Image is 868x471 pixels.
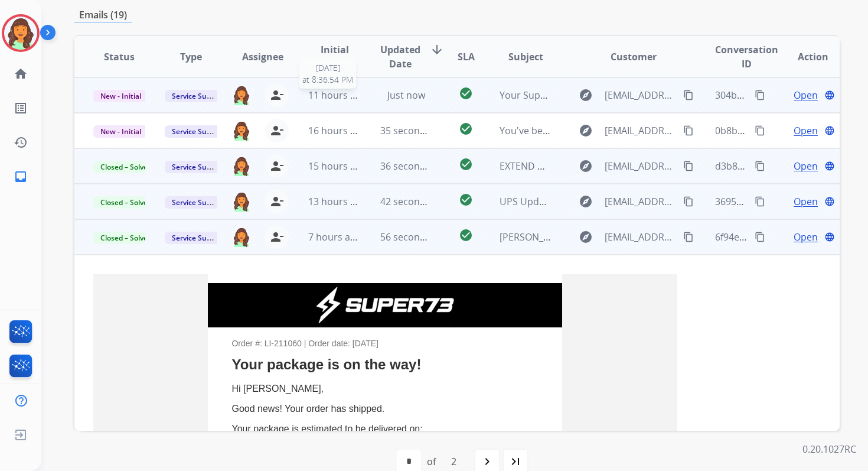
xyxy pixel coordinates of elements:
[755,125,765,136] mat-icon: content_copy
[380,43,420,71] span: Updated Date
[755,196,765,207] mat-icon: content_copy
[605,88,677,102] span: [EMAIL_ADDRESS][DOMAIN_NAME]
[270,230,284,244] mat-icon: person_remove
[459,157,473,171] mat-icon: check_circle
[508,50,543,64] span: Subject
[500,160,653,173] span: EXTEND WARRANTY DAILY REPORT
[824,161,835,171] mat-icon: language
[508,454,523,469] mat-icon: last_page
[308,43,360,71] span: Initial Date
[104,50,135,64] span: Status
[755,161,765,171] mat-icon: content_copy
[459,122,473,136] mat-icon: check_circle
[430,43,444,57] mat-icon: arrow_downward
[180,50,202,64] span: Type
[579,159,593,173] mat-icon: explore
[459,86,473,100] mat-icon: check_circle
[824,125,835,136] mat-icon: language
[165,90,232,102] span: Service Support
[231,382,539,396] div: Hi [PERSON_NAME],
[14,67,28,81] mat-icon: home
[14,135,28,150] mat-icon: history
[231,339,539,347] div: Order #: LI-211060 | Order date: [DATE]
[380,160,449,173] span: 36 seconds ago
[755,90,765,100] mat-icon: content_copy
[74,8,132,22] p: Emails (19)
[500,230,700,243] span: [PERSON_NAME], your package is on the way!
[824,90,835,100] mat-icon: language
[480,454,494,469] mat-icon: navigate_next
[794,124,818,138] span: Open
[232,191,251,212] img: agent-avatar
[794,88,818,102] span: Open
[380,230,449,243] span: 56 seconds ago
[605,124,677,138] span: [EMAIL_ADDRESS][DOMAIN_NAME]
[794,230,818,244] span: Open
[683,90,694,100] mat-icon: content_copy
[232,85,251,105] img: agent-avatar
[165,232,232,244] span: Service Support
[232,156,251,176] img: agent-avatar
[232,227,251,247] img: agent-avatar
[605,159,677,173] span: [EMAIL_ADDRESS][DOMAIN_NAME]
[270,194,284,209] mat-icon: person_remove
[165,125,232,138] span: Service Support
[683,125,694,136] mat-icon: content_copy
[824,196,835,207] mat-icon: language
[308,124,367,137] span: 16 hours ago
[755,232,765,242] mat-icon: content_copy
[683,196,694,207] mat-icon: content_copy
[14,170,28,184] mat-icon: inbox
[824,232,835,242] mat-icon: language
[231,355,539,374] div: Your package is on the way!
[500,195,639,208] span: UPS Update: Package Delivered
[302,74,353,86] span: at 8:36:54 PM
[93,232,159,244] span: Closed – Solved
[380,195,449,208] span: 42 seconds ago
[611,50,657,64] span: Customer
[683,232,694,242] mat-icon: content_copy
[93,161,159,173] span: Closed – Solved
[715,43,778,71] span: Conversation ID
[579,88,593,102] mat-icon: explore
[605,194,677,209] span: [EMAIL_ADDRESS][DOMAIN_NAME]
[579,194,593,209] mat-icon: explore
[93,90,148,102] span: New - Initial
[270,124,284,138] mat-icon: person_remove
[459,228,473,242] mat-icon: check_circle
[14,101,28,115] mat-icon: list_alt
[794,194,818,209] span: Open
[165,196,232,209] span: Service Support
[308,160,367,173] span: 15 hours ago
[459,193,473,207] mat-icon: check_circle
[683,161,694,171] mat-icon: content_copy
[794,159,818,173] span: Open
[605,230,677,244] span: [EMAIL_ADDRESS][DOMAIN_NAME]
[270,88,284,102] mat-icon: person_remove
[500,89,693,102] span: Your Super73 order LI-211060 is on the way
[231,402,539,416] div: Good news! Your order has shipped.
[232,121,251,141] img: agent-avatar
[387,89,425,102] span: Just now
[768,36,840,77] th: Action
[308,195,367,208] span: 13 hours ago
[458,50,475,64] span: SLA
[427,454,436,469] div: of
[302,62,353,74] span: [DATE]
[308,89,367,102] span: 11 hours ago
[308,230,361,243] span: 7 hours ago
[93,125,148,138] span: New - Initial
[579,230,593,244] mat-icon: explore
[93,196,159,209] span: Closed – Solved
[165,161,232,173] span: Service Support
[4,17,37,50] img: avatar
[270,159,284,173] mat-icon: person_remove
[231,422,539,436] div: Your package is estimated to be delivered on:
[242,50,283,64] span: Assignee
[802,442,856,456] p: 0.20.1027RC
[380,124,449,137] span: 35 seconds ago
[579,124,593,138] mat-icon: explore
